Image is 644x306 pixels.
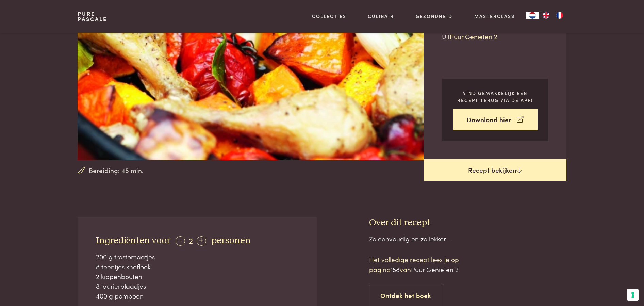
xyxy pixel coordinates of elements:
div: 8 teentjes knoflook [96,262,299,272]
p: Het volledige recept lees je op pagina van [369,255,485,274]
a: Culinair [368,13,394,20]
div: 8 laurierblaadjes [96,281,299,291]
a: Recept bekijken [424,159,566,181]
p: Uit [442,32,548,42]
div: + [197,236,206,246]
div: Zo eenvoudig en zo lekker ... [369,234,566,244]
span: Puur Genieten 2 [411,264,459,274]
span: Ingrediënten voor [96,236,170,245]
p: Vind gemakkelijk een recept terug via de app! [453,90,538,103]
button: Uw voorkeuren voor toestemming voor trackingtechnologieën [627,289,639,301]
div: 200 g trostomaatjes [96,252,299,262]
span: 158 [391,264,400,274]
a: Puur Genieten 2 [450,32,497,41]
span: Bereiding: 45 min. [89,165,144,175]
a: EN [539,12,553,19]
aside: Language selected: Nederlands [526,12,566,19]
a: Masterclass [474,13,515,20]
a: Download hier [453,109,538,130]
a: FR [553,12,566,19]
h3: Over dit recept [369,217,566,229]
div: 400 g pompoen [96,291,299,301]
a: Gezondheid [416,13,452,20]
a: Collecties [312,13,346,20]
ul: Language list [539,12,566,19]
a: NL [526,12,539,19]
div: - [176,236,185,246]
span: 2 [189,235,193,246]
div: 2 kippenbouten [96,272,299,281]
span: personen [211,236,251,245]
div: Language [526,12,539,19]
a: PurePascale [78,11,107,22]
